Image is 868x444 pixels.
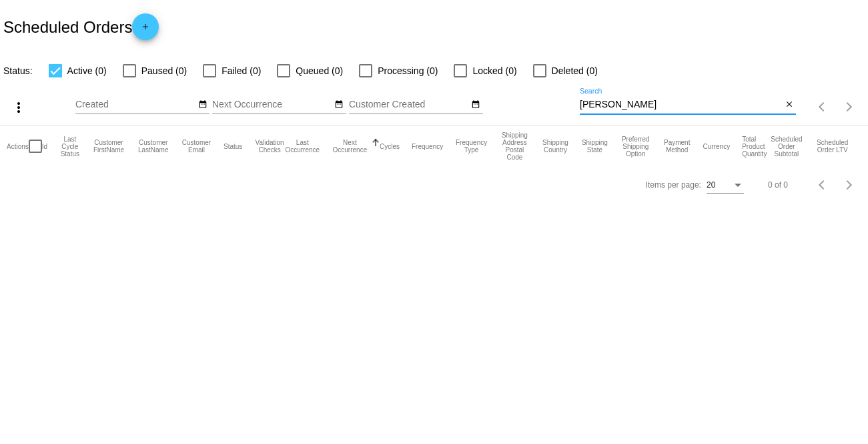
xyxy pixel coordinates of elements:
button: Change sorting for Status [224,142,242,150]
button: Change sorting for ShippingPostcode [500,132,530,161]
mat-icon: close [785,99,794,110]
span: Processing (0) [378,63,438,79]
mat-icon: date_range [334,99,344,110]
button: Change sorting for Cycles [380,142,400,150]
span: Deleted (0) [552,63,598,79]
button: Change sorting for LastProcessingCycleId [59,136,80,158]
button: Change sorting for ShippingState [581,139,608,154]
div: 0 of 0 [768,180,788,190]
input: Customer Created [349,99,469,110]
button: Change sorting for CustomerEmail [181,139,211,154]
span: Failed (0) [222,63,261,79]
button: Change sorting for CurrencyIso [703,142,731,150]
button: Previous page [809,93,836,120]
mat-icon: add [137,22,153,38]
button: Change sorting for ShippingCountry [542,139,569,154]
button: Clear [782,98,796,112]
mat-header-cell: Total Product Quantity [742,126,769,166]
button: Change sorting for CustomerFirstName [93,139,125,154]
button: Change sorting for Subtotal [769,136,803,158]
span: Paused (0) [141,63,187,79]
h2: Scheduled Orders [3,13,159,40]
mat-select: Items per page: [707,181,744,190]
button: Previous page [809,172,836,198]
button: Change sorting for LifetimeValue [816,139,849,154]
mat-header-cell: Validation Checks [254,126,284,166]
span: Active (0) [67,63,107,79]
button: Next page [836,172,863,198]
span: Locked (0) [472,63,516,79]
button: Change sorting for CustomerLastName [137,139,169,154]
button: Next page [836,93,863,120]
div: Items per page: [646,180,701,190]
input: Search [580,99,782,110]
span: Queued (0) [296,63,343,79]
button: Change sorting for FrequencyType [455,139,488,154]
button: Change sorting for PaymentMethod.Type [663,139,691,154]
input: Next Occurrence [212,99,332,110]
button: Change sorting for NextOccurrenceUtc [332,139,368,154]
button: Change sorting for PreferredShippingOption [620,136,651,158]
button: Change sorting for Frequency [412,142,443,150]
mat-icon: more_vert [11,99,27,116]
button: Change sorting for LastOccurrenceUtc [285,139,320,154]
button: Change sorting for Id [42,142,47,150]
mat-header-cell: Actions [7,126,29,166]
mat-icon: date_range [198,99,207,110]
span: Status: [3,65,33,76]
input: Created [75,99,195,110]
span: 20 [707,180,715,190]
mat-icon: date_range [471,99,480,110]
